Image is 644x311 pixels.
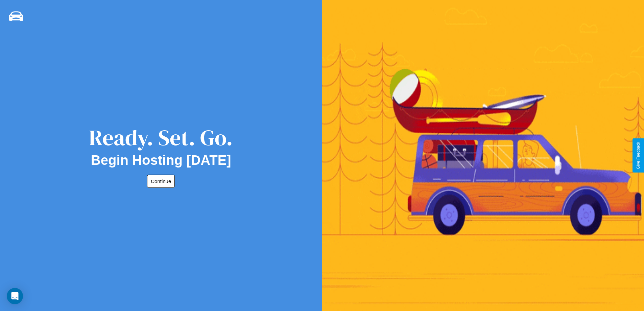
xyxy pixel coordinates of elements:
div: Open Intercom Messenger [7,288,23,304]
button: Continue [147,175,175,188]
div: Ready. Set. Go. [89,123,233,153]
div: Give Feedback [636,142,641,169]
h2: Begin Hosting [DATE] [91,153,231,168]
